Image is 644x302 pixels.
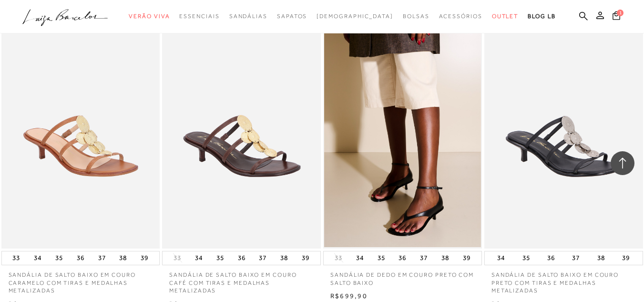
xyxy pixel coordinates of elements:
span: Acessórios [439,13,482,20]
a: SANDÁLIA DE SALTO BAIXO EM COURO CARAMELO COM TIRAS E MEDALHAS METALIZADAS [1,265,160,295]
a: categoryNavScreenReaderText [439,8,482,25]
button: 37 [256,251,269,265]
button: 36 [235,251,248,265]
span: [DEMOGRAPHIC_DATA] [317,13,393,20]
button: 36 [396,251,409,265]
a: SANDÁLIA DE SALTO BAIXO EM COURO PRETO COM TIRAS E MEDALHAS METALIZADAS [484,265,643,295]
a: categoryNavScreenReaderText [277,8,307,25]
span: Essenciais [179,13,219,20]
img: SANDÁLIA DE DEDO EM COURO PRETO COM SALTO BAIXO [324,12,481,247]
button: 35 [214,251,227,265]
span: Outlet [492,13,519,20]
a: noSubCategoriesText [317,8,393,25]
button: 38 [439,251,452,265]
a: SANDÁLIA DE SALTO BAIXO EM COURO CAFÉ COM TIRAS E MEDALHAS METALIZADAS [162,265,321,295]
a: SANDÁLIA DE SALTO BAIXO EM COURO CAFÉ COM TIRAS E MEDALHAS METALIZADAS SANDÁLIA DE SALTO BAIXO EM... [163,12,320,247]
span: Sandálias [229,13,267,20]
span: R$699,90 [330,292,368,300]
button: 37 [417,251,430,265]
button: 37 [569,251,583,265]
button: 34 [192,251,205,265]
button: 37 [95,251,109,265]
button: 35 [520,251,533,265]
button: 33 [171,253,184,262]
a: SANDÁLIA DE SALTO BAIXO EM COURO CARAMELO COM TIRAS E MEDALHAS METALIZADAS SANDÁLIA DE SALTO BAIX... [2,12,159,247]
button: 39 [299,251,312,265]
span: Sapatos [277,13,307,20]
button: 36 [544,251,558,265]
button: 36 [74,251,87,265]
a: categoryNavScreenReaderText [129,8,170,25]
span: Bolsas [403,13,429,20]
button: 38 [116,251,130,265]
span: Verão Viva [129,13,170,20]
a: categoryNavScreenReaderText [229,8,267,25]
a: categoryNavScreenReaderText [492,8,519,25]
span: 1 [617,10,624,16]
a: SANDÁLIA DE DEDO EM COURO PRETO COM SALTO BAIXO SANDÁLIA DE DEDO EM COURO PRETO COM SALTO BAIXO [324,12,481,247]
button: 39 [619,251,633,265]
a: categoryNavScreenReaderText [403,8,429,25]
button: 34 [353,251,367,265]
button: 39 [460,251,473,265]
a: BLOG LB [528,8,555,25]
button: 33 [332,253,345,262]
span: BLOG LB [528,13,555,20]
a: categoryNavScreenReaderText [179,8,219,25]
button: 1 [610,10,623,23]
button: 33 [10,251,23,265]
img: SANDÁLIA DE SALTO BAIXO EM COURO CARAMELO COM TIRAS E MEDALHAS METALIZADAS [2,12,159,247]
img: SANDÁLIA DE SALTO BAIXO EM COURO PRETO COM TIRAS E MEDALHAS METALIZADAS [485,12,642,247]
img: SANDÁLIA DE SALTO BAIXO EM COURO CAFÉ COM TIRAS E MEDALHAS METALIZADAS [163,12,320,247]
button: 38 [594,251,608,265]
a: SANDÁLIA DE SALTO BAIXO EM COURO PRETO COM TIRAS E MEDALHAS METALIZADAS SANDÁLIA DE SALTO BAIXO E... [485,12,642,247]
button: 34 [494,251,508,265]
button: 34 [31,251,44,265]
button: 35 [52,251,66,265]
a: SANDÁLIA DE DEDO EM COURO PRETO COM SALTO BAIXO [323,265,482,287]
button: 35 [375,251,388,265]
button: 39 [138,251,151,265]
button: 38 [277,251,291,265]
